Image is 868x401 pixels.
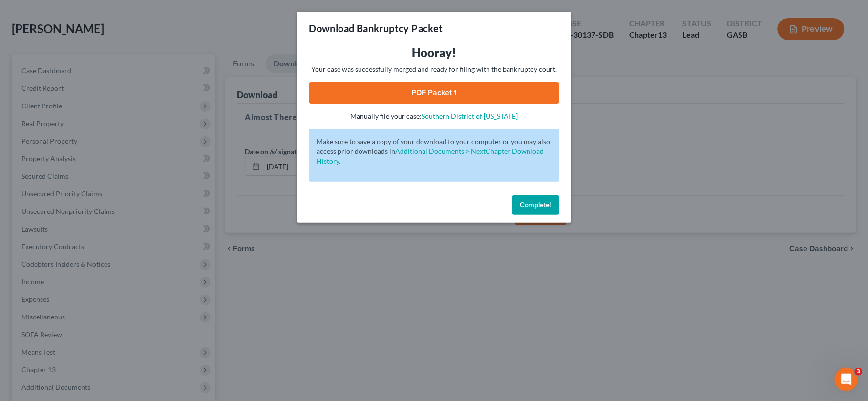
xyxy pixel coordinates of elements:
[309,82,559,104] a: PDF Packet 1
[309,64,559,74] p: Your case was successfully merged and ready for filing with the bankruptcy court.
[835,368,858,391] iframe: Intercom live chat
[309,111,559,121] p: Manually file your case:
[855,368,863,376] span: 3
[422,112,518,120] a: Southern District of [US_STATE]
[317,147,544,165] a: Additional Documents > NextChapter Download History.
[317,137,551,166] p: Make sure to save a copy of your download to your computer or you may also access prior downloads in
[309,21,443,35] h3: Download Bankruptcy Packet
[512,195,559,215] button: Complete!
[309,45,559,61] h3: Hooray!
[520,201,551,209] span: Complete!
